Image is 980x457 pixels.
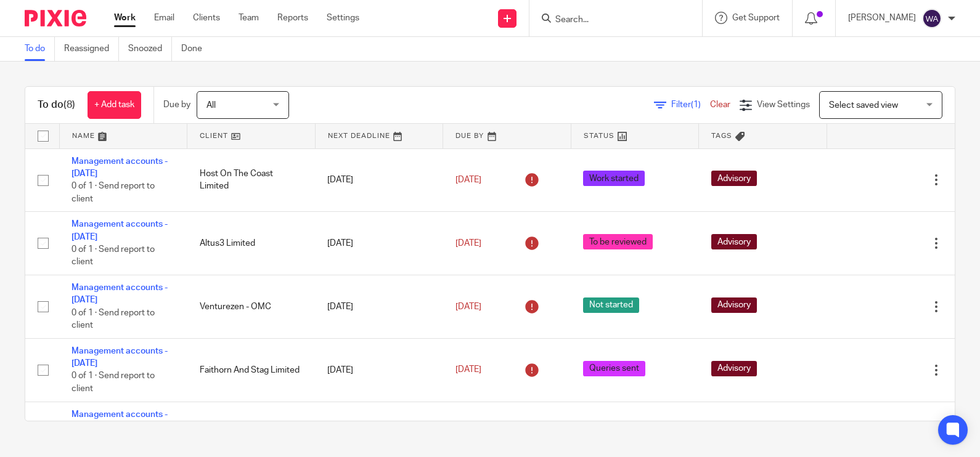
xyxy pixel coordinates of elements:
td: [DATE] [315,338,443,402]
td: [DATE] [315,212,443,275]
a: Management accounts - [DATE] [71,157,168,178]
span: Tags [711,132,732,139]
img: Pixie [25,10,86,26]
span: Advisory [711,171,757,186]
p: [PERSON_NAME] [848,12,916,24]
p: Due by [163,99,190,111]
span: To be reviewed [583,234,653,249]
span: Queries sent [583,361,645,376]
span: Filter [671,100,710,109]
span: [DATE] [455,176,481,184]
span: 0 of 1 · Send report to client [71,182,155,203]
span: Advisory [711,361,757,376]
a: Management accounts - [DATE] [71,220,168,241]
input: Search [554,15,665,26]
a: Reports [277,12,308,24]
a: + Add task [88,91,141,119]
span: Get Support [732,14,780,22]
a: Clients [193,12,220,24]
span: 0 of 1 · Send report to client [71,372,155,394]
span: Work started [583,171,645,186]
a: Management accounts - [DATE] [71,283,168,304]
td: Altus3 Limited [187,212,316,275]
h1: To do [38,99,75,111]
a: Management accounts - [DATE] [71,347,168,368]
span: Select saved view [829,101,898,110]
a: Team [239,12,259,24]
td: Venturezen - OMC [187,275,316,339]
span: Not started [583,297,639,313]
td: [DATE] [315,275,443,339]
span: (1) [691,100,701,109]
span: [DATE] [455,239,481,248]
a: Management accounts - [DATE] [71,410,168,431]
span: [DATE] [455,366,481,374]
td: [DATE] [315,148,443,212]
a: Done [181,37,211,61]
a: Email [154,12,174,24]
span: All [206,101,216,110]
a: Reassigned [64,37,119,61]
span: Advisory [711,234,757,249]
span: View Settings [757,100,810,109]
img: svg%3E [922,9,942,28]
a: To do [25,37,55,61]
span: 0 of 1 · Send report to client [71,309,155,330]
span: 0 of 1 · Send report to client [71,245,155,267]
span: [DATE] [455,302,481,311]
td: Faithorn And Stag Limited [187,338,316,402]
a: Clear [710,100,730,109]
a: Settings [327,12,359,24]
td: Host On The Coast Limited [187,148,316,212]
a: Snoozed [128,37,172,61]
span: (8) [63,100,75,110]
a: Work [114,12,136,24]
span: Advisory [711,297,757,313]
